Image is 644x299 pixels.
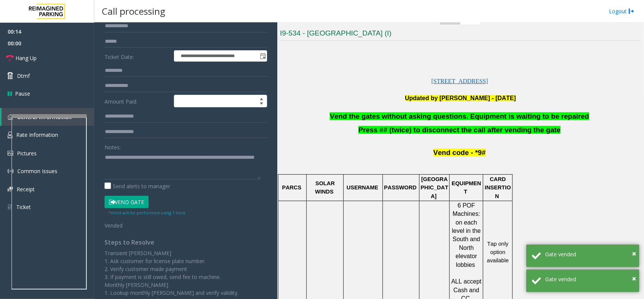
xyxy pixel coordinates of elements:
b: Updated by [PERSON_NAME] - [DATE] [405,95,516,101]
div: Gate vended [545,275,634,283]
span: PARCS [282,184,301,191]
a: General Information [2,108,94,126]
img: 'icon' [8,114,13,120]
img: 'icon' [8,204,12,211]
label: Ticket Date: [103,50,172,62]
span: CARD INSERTION [485,176,511,199]
img: 'icon' [8,168,14,174]
span: Vend the gates without asking questions. Equipment is waiting to be repaired [330,112,589,120]
h4: Steps to Resolve [105,239,267,246]
span: Vend code - *9# [433,149,486,156]
label: Notes: [105,141,121,151]
span: EQUIPMENT [452,180,481,195]
span: General Information [17,113,72,121]
span: Increase value [256,95,267,101]
span: Decrease value [256,101,267,107]
small: Vend will be performed using 1 tone [108,210,186,215]
label: Send alerts to manager [105,182,170,190]
span: Tap only option available [487,241,510,264]
label: Amount Paid: [103,95,172,108]
button: Close [632,273,636,284]
span: Vended [105,222,123,229]
span: Dtmf [17,72,30,80]
span: 6 POF Machines: on each level in the South and North elevator lobbies [452,202,483,268]
span: PASSWORD [384,184,417,191]
span: × [632,248,636,259]
span: × [632,273,636,284]
img: 'icon' [8,151,13,156]
span: Toggle popup [258,51,267,61]
span: SOLAR WINDS [315,180,336,195]
img: 'icon' [8,187,13,192]
a: [STREET_ADDRESS] [432,78,488,84]
span: USERNAME [347,184,378,191]
div: Gate vended [545,250,634,258]
h3: Call processing [98,2,169,20]
img: 'icon' [8,132,12,138]
button: Vend Gate [105,196,149,209]
a: Logout [609,7,635,15]
button: Close [632,248,636,259]
h3: I9-534 - [GEOGRAPHIC_DATA] (I) [280,28,641,41]
span: Pause [15,90,30,98]
span: Press ## (twice) to disconnect the call after vending the gate [358,126,561,134]
img: logout [629,7,635,15]
span: Hang Up [15,54,37,62]
span: [GEOGRAPHIC_DATA] [421,176,448,199]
